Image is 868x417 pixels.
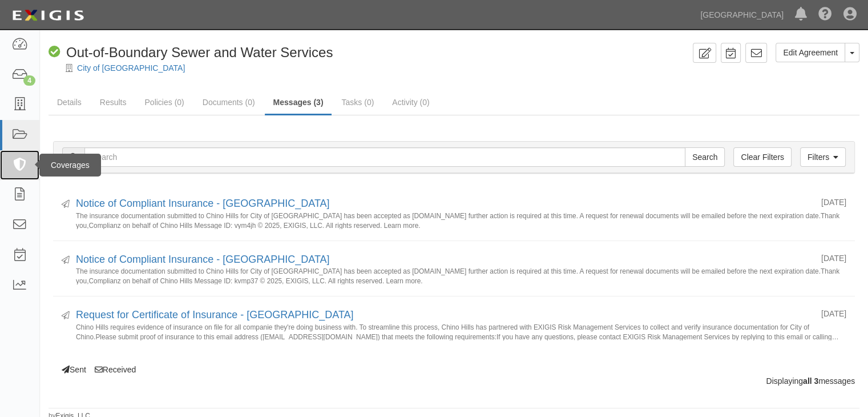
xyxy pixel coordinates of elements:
i: Sent [62,201,70,209]
a: [GEOGRAPHIC_DATA] [695,3,789,26]
div: [DATE] [821,308,846,319]
a: Results [91,91,135,114]
small: The insurance documentation submitted to Chino Hills for City of [GEOGRAPHIC_DATA] has been accep... [76,211,846,229]
a: Notice of Compliant Insurance - [GEOGRAPHIC_DATA] [76,254,329,265]
input: Search [84,147,685,167]
i: Compliant [49,46,60,58]
b: all 3 [803,376,818,386]
i: Sent [62,312,70,320]
a: Messages (3) [265,91,332,115]
i: Sent [62,256,70,264]
div: [DATE] [821,197,846,208]
small: Chino Hills requires evidence of insurance on file for all companie they're doing business with. ... [76,323,846,340]
a: Details [49,91,90,114]
a: Clear Filters [733,147,791,167]
i: Help Center - Complianz [818,8,832,22]
a: City of [GEOGRAPHIC_DATA] [77,63,185,73]
div: Displaying messages [45,375,863,387]
div: Request for Certificate of Insurance - Chino Hills [76,308,813,323]
a: Documents (0) [194,91,264,114]
span: Out-of-Boundary Sewer and Water Services [66,45,333,60]
div: Out-of-Boundary Sewer and Water Services [49,43,333,62]
div: [DATE] [821,252,846,264]
a: Policies (0) [136,91,192,114]
a: Activity (0) [383,91,438,114]
a: Tasks (0) [333,91,382,114]
div: 4 [23,75,35,86]
div: Coverages [39,154,101,177]
div: Sent Received [45,185,863,375]
a: Filters [800,147,846,167]
img: logo-5460c22ac91f19d4615b14bd174203de0afe785f0fc80cf4dbbc73dc1793850b.png [9,5,87,26]
a: Request for Certificate of Insurance - [GEOGRAPHIC_DATA] [76,309,354,320]
a: Edit Agreement [776,43,845,62]
a: Notice of Compliant Insurance - [GEOGRAPHIC_DATA] [76,198,329,209]
input: Search [685,147,725,167]
div: Notice of Compliant Insurance - Chino Hills [76,252,813,267]
div: Notice of Compliant Insurance - Chino Hills [76,197,813,211]
small: The insurance documentation submitted to Chino Hills for City of [GEOGRAPHIC_DATA] has been accep... [76,267,846,284]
